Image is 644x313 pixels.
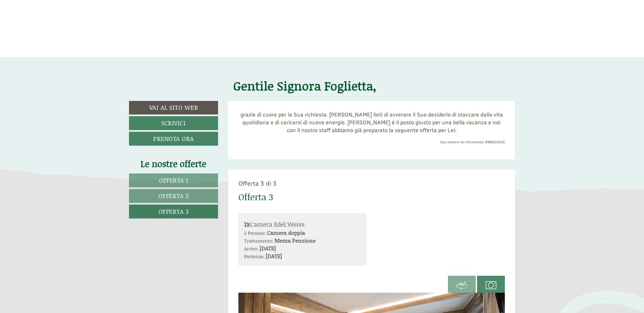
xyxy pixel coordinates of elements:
span: Offerta 2 [158,191,189,200]
div: Le nostre offerte [129,158,218,170]
span: Offerta 3 [158,207,189,216]
small: Partenza: [244,253,264,260]
b: Mezza Pensione [275,236,316,244]
div: Camera Edel.Weiss [244,219,361,229]
img: camera.svg [486,280,496,291]
b: [DATE] [260,244,276,252]
a: Prenota ora [129,132,218,146]
small: Arrivo: [244,245,258,252]
b: [DATE] [266,252,282,260]
p: grazie di cuore per la Sua richiesta. [PERSON_NAME] lieti di avverare il Suo desiderio di staccar... [238,111,505,134]
img: 360-grad.svg [456,280,467,291]
b: Camera doppia [267,229,305,236]
small: 3 Persone: [244,229,266,236]
b: 1x [244,219,250,229]
span: Offerta 1 [159,176,188,185]
h1: Gentile Signora Foglietta, [233,79,377,93]
small: Trattamento: [244,237,273,244]
div: Offerta 3 [238,191,273,203]
span: Offerta 3 di 3 [238,180,277,187]
a: Scrivici [129,116,218,130]
span: Suo numero di riferimento: R8892/2025 [440,140,505,144]
a: Vai al sito web [129,101,218,114]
